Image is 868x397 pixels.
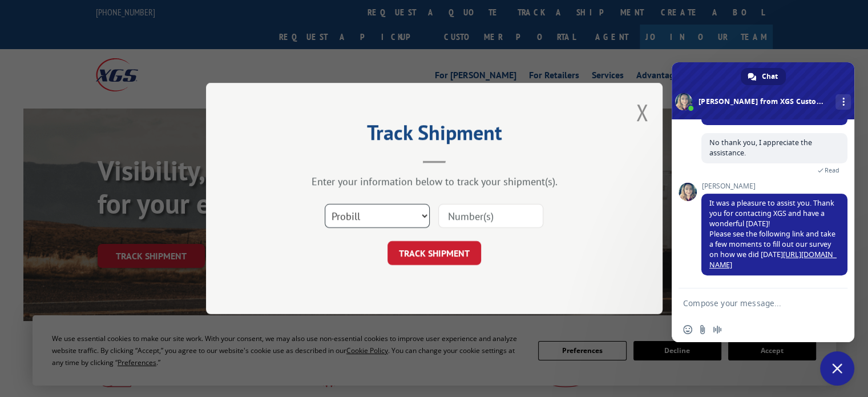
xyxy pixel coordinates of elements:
textarea: Compose your message... [683,298,818,308]
span: Insert an emoji [683,325,692,334]
button: Close modal [636,97,648,127]
span: Chat [762,68,778,85]
span: [PERSON_NAME] [701,182,847,190]
h2: Track Shipment [263,125,605,146]
div: Close chat [820,351,854,386]
a: [URL][DOMAIN_NAME] [709,250,837,270]
span: Audio message [713,325,722,334]
span: Send a file [698,325,707,334]
button: TRACK SHIPMENT [387,241,481,265]
div: Enter your information below to track your shipment(s). [263,175,605,188]
span: It was a pleasure to assist you. Thank you for contacting XGS and have a wonderful [DATE]! Please... [709,198,837,270]
input: Number(s) [438,204,543,228]
div: More channels [835,94,851,110]
span: Read [825,166,839,174]
span: No thank you, I appreciate the assistance. [709,138,812,158]
div: Chat [741,68,786,85]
